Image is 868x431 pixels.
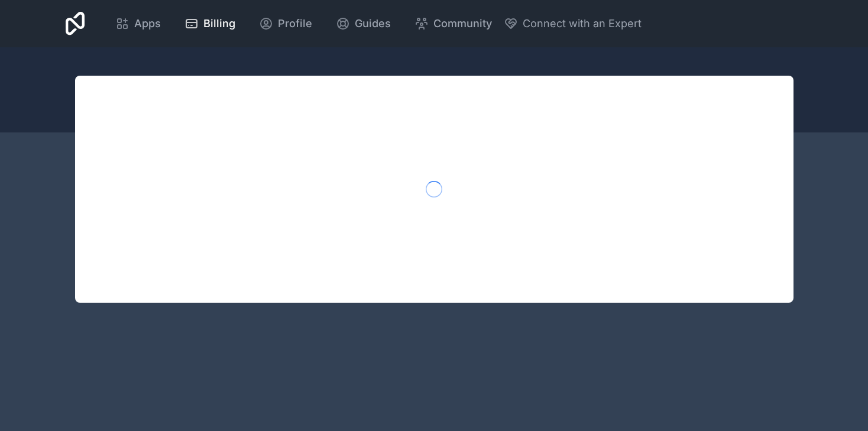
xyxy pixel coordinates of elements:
[504,15,642,32] button: Connect with an Expert
[175,11,245,37] a: Billing
[278,15,312,32] span: Profile
[433,15,492,32] span: Community
[203,15,235,32] span: Billing
[250,11,322,37] a: Profile
[523,15,642,32] span: Connect with an Expert
[326,11,400,37] a: Guides
[405,11,501,37] a: Community
[355,15,391,32] span: Guides
[106,11,170,37] a: Apps
[134,15,161,32] span: Apps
